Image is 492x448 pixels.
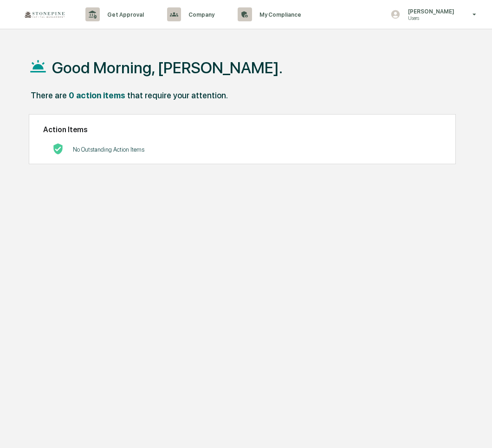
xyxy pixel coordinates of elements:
div: There are [31,90,67,100]
p: Company [181,11,219,18]
h2: Action Items [43,125,442,134]
p: No Outstanding Action Items [73,146,144,153]
div: 0 action items [69,90,125,100]
img: No Actions logo [52,143,64,154]
p: My Compliance [252,11,306,18]
p: Get Approval [100,11,149,18]
h1: Good Morning, [PERSON_NAME]. [52,58,283,77]
p: [PERSON_NAME] [401,8,459,15]
div: that require your attention. [127,90,228,100]
p: Users [401,15,459,21]
img: logo [22,9,67,20]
